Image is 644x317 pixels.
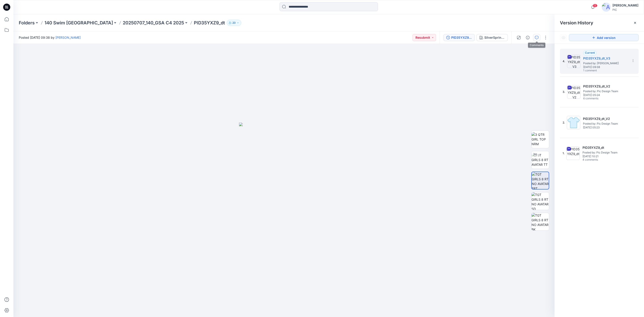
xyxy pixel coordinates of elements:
button: Close [633,21,637,25]
a: Folders [19,20,35,26]
img: TGT GIRLS 8 RT AVATAR TT [532,153,549,167]
img: PID35YXZ9_dt_V2 [567,85,580,99]
img: TGT GIRLS 8 RT NO AVATAR BK [532,213,549,230]
a: [PERSON_NAME] [55,36,81,39]
span: [DATE] 05:23 [583,126,628,129]
span: 2. [563,121,565,125]
img: PID35YXZ9_dt_V3 [567,55,580,68]
button: Details [524,34,531,41]
span: Posted by: Pic Design Team [583,89,628,94]
img: PID35YXZ9_dt_V2 [567,116,580,129]
span: Posted by: Pic Design Team [583,150,627,155]
span: [DATE] 10:21 [583,155,627,158]
img: TGT GIRLS 8 RT NO AVATAR SD [532,192,549,210]
span: Posted by: Pic Design Team [583,121,628,126]
div: PID35YXZ9_dt_V3 [451,35,472,40]
button: SilverSprings [477,34,508,41]
a: 20250707_140_GSA C4 2025 [123,20,184,26]
img: avatar [602,3,611,12]
div: PIC [612,8,638,11]
span: 4 comments [583,158,614,162]
span: [DATE] 05:24 [583,94,628,97]
p: 20 [232,20,236,25]
span: 1. [563,151,565,155]
img: TGT GIRLS 8 RT NO AVATAR FRT [532,172,549,189]
span: Posted [DATE] 09:38 by [19,35,81,40]
span: 1 comment [583,69,614,72]
h5: PID35YXZ9_dt_V3 [583,56,628,61]
span: Posted by: Poornima Perera [583,61,628,66]
span: Version History [560,20,593,26]
h5: PID35YXZ9_dt_V2 [583,84,628,89]
span: 6 comments [583,97,614,100]
button: 20 [227,20,241,26]
a: 140 Swim [GEOGRAPHIC_DATA] [44,20,113,26]
button: Add version [569,34,639,41]
p: PID35YXZ9_dt [194,20,225,26]
span: 3. [563,90,565,94]
span: 4. [563,59,565,63]
div: SilverSprings [484,35,505,40]
img: 3 QTR GIRL TOP NRM [532,132,549,146]
span: Current [585,51,595,54]
button: Show Hidden Versions [560,34,567,41]
span: [DATE] 09:38 [583,66,628,69]
img: PID35YXZ9_dt [566,147,580,160]
h5: PID35YXZ9_dt_V2 [583,116,628,121]
span: 13 [593,4,597,7]
button: PID35YXZ9_dt_V3 [443,34,475,41]
div: [PERSON_NAME] [612,3,638,8]
h5: PID35YXZ9_dt [583,145,627,150]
